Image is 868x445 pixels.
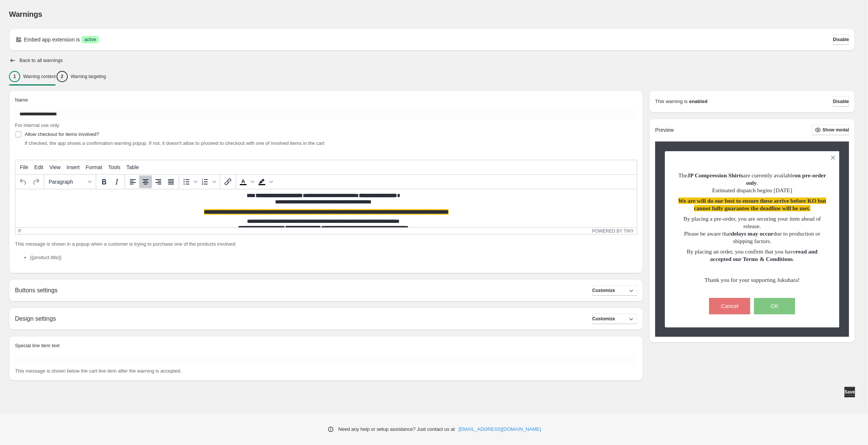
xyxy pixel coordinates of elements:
p: Embed app extension is [24,36,80,43]
span: Customize [592,287,615,293]
span: If checked, the app shows a confirmation warning popup. If not, it doesn't allow to proceed to ch... [25,140,324,146]
span: Allow checkout for items involved? [25,131,99,137]
p: Thank you for your supporting Jukuhara! [678,276,826,284]
a: [EMAIL_ADDRESS][DOMAIN_NAME] [459,426,541,433]
p: The are currently available . Estimated dispatch begins [DATE] [678,172,826,194]
span: Disable [833,37,849,43]
button: Formats [46,175,94,188]
div: Background color [256,175,275,188]
span: Format [86,164,102,170]
span: We are will do our best to ensure these arrive before KO but cannot fully guarantee the deadline ... [678,197,826,211]
button: Cancel [709,298,750,314]
span: Edit [34,164,43,170]
div: Numbered list [199,175,218,188]
button: Customize [592,314,637,324]
button: Customize [592,285,637,296]
span: Customize [592,316,615,322]
span: Table [126,164,139,170]
button: Save [844,387,855,397]
body: Rich Text Area. Press ALT-0 for help. [3,3,618,71]
span: Paragraph [49,179,85,185]
a: Powered by Tiny [592,228,634,234]
span: Warnings [9,10,42,18]
p: This warning is [655,98,688,105]
p: This message is shown in a popup when a customer is trying to purchase one of the products involved: [15,240,637,248]
span: Insert [67,164,80,170]
span: File [20,164,28,170]
h2: Design settings [15,315,56,322]
span: Name [15,97,28,103]
span: This message is shown below the cart line item after the warning is accepted. [15,368,181,374]
span: For internal use only. [15,122,60,128]
span: Special line item text [15,343,59,348]
h2: Buttons settings [15,287,58,294]
button: Bold [98,175,110,188]
button: 1Warning content [9,69,56,84]
p: Warning targeting [71,74,106,80]
span: on pre-order only [746,172,826,186]
span: active [84,37,96,43]
span: Save [844,389,855,395]
button: Align center [139,175,152,188]
div: 2 [56,71,68,82]
h2: Back to all warnings [19,57,63,63]
span: Show modal [822,127,849,133]
div: 1 [9,71,20,82]
button: Show modal [812,125,849,135]
h2: Preview [655,127,674,133]
button: Disable [833,34,849,45]
strong: JP Compression Shirts [687,172,743,178]
p: By placing an order, you confirm that you have . [678,248,826,263]
span: delays may occur [731,230,773,237]
button: 2Warning targeting [56,69,106,84]
button: Undo [17,175,30,188]
p: Warning content [23,74,56,80]
button: Redo [30,175,42,188]
div: Bullet list [181,175,199,188]
span: View [49,164,61,170]
iframe: Rich Text Area [15,189,637,227]
button: Italic [110,175,123,188]
button: OK [754,298,795,314]
p: By placing a pre-order, you are securing your item ahead of release. Please be aware that due to ... [678,215,826,245]
span: Tools [108,164,120,170]
button: Align left [126,175,139,188]
div: Text color [238,175,256,188]
strong: enabled [689,98,707,105]
button: Disable [833,96,849,107]
button: Insert/edit link [221,175,234,188]
div: p [18,228,21,234]
li: {{product.title}} [30,254,637,261]
span: Disable [833,99,849,105]
button: Justify [165,175,177,188]
button: Align right [152,175,165,188]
